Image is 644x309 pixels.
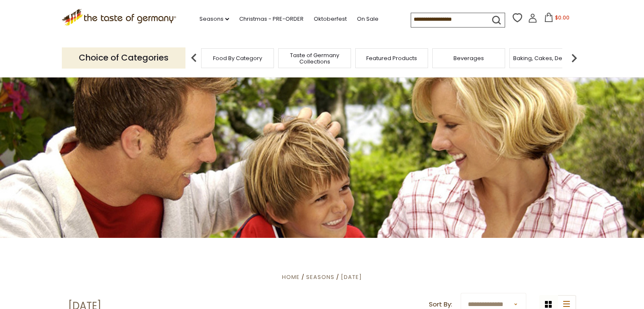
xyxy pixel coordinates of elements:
[566,50,583,66] img: next arrow
[185,50,202,66] img: previous arrow
[555,14,569,21] span: $0.00
[539,13,575,25] button: $0.00
[62,47,185,68] p: Choice of Categories
[357,14,379,24] a: On Sale
[314,14,347,24] a: Oktoberfest
[453,55,484,61] a: Beverages
[282,273,300,281] a: Home
[281,52,348,65] a: Taste of Germany Collections
[513,55,579,61] a: Baking, Cakes, Desserts
[199,14,229,24] a: Seasons
[239,14,304,24] a: Christmas - PRE-ORDER
[366,55,417,61] a: Featured Products
[306,273,334,281] a: Seasons
[213,55,262,61] a: Food By Category
[341,273,362,281] a: [DATE]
